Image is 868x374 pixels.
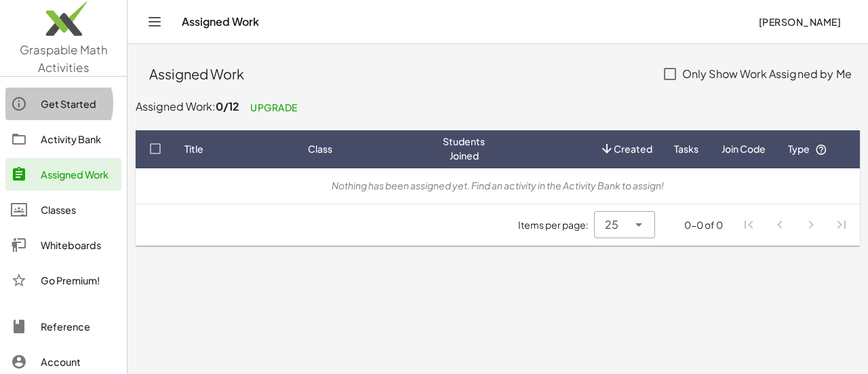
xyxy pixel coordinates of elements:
span: Graspable Math Activities [20,42,108,75]
div: Activity Bank [41,131,116,147]
a: Upgrade [239,95,309,119]
a: Reference [5,310,121,343]
span: Students Joined [443,134,485,163]
div: Account [41,354,116,370]
div: Classes [41,202,116,218]
span: 25 [605,217,618,233]
nav: Pagination Navigation [734,210,857,241]
p: Assigned Work: [136,96,860,119]
div: Assigned Work [149,64,650,83]
span: 0/12 [216,98,239,113]
span: Items per page: [518,218,594,232]
a: Whiteboards [5,229,121,261]
a: Get Started [5,88,121,120]
span: Join Code [722,142,766,156]
button: Toggle navigation [144,11,165,33]
span: Upgrade [250,101,298,113]
div: Reference [41,318,116,335]
span: Type [788,143,827,155]
span: Title [184,142,203,156]
div: Go Premium! [41,272,116,288]
span: Class [308,142,332,156]
div: Get Started [41,96,116,112]
div: Whiteboards [41,237,116,253]
label: Only Show Work Assigned by Me [682,58,852,90]
div: 0-0 of 0 [684,218,723,232]
button: [PERSON_NAME] [747,10,852,34]
span: Tasks [674,142,698,156]
a: Classes [5,193,121,226]
a: Activity Bank [5,123,121,155]
span: Created [614,142,652,156]
span: [PERSON_NAME] [758,16,841,28]
div: Nothing has been assigned yet. Find an activity in the Activity Bank to assign! [146,179,849,193]
a: Assigned Work [5,158,121,191]
div: Assigned Work [41,166,116,183]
